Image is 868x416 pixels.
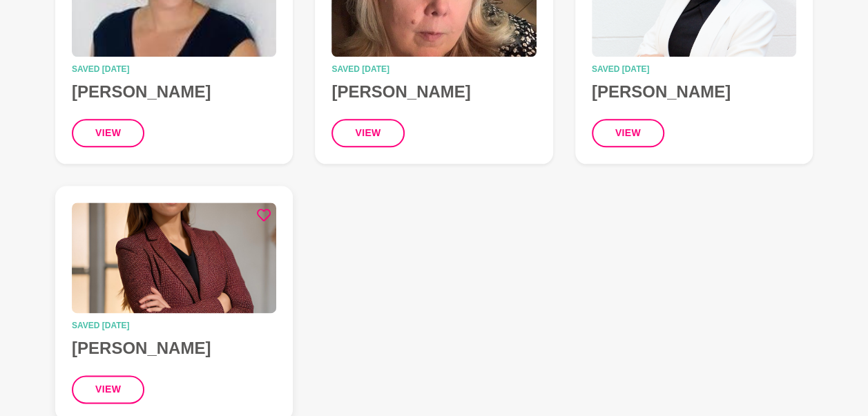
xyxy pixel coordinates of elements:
time: Saved [DATE] [72,65,276,73]
button: view [331,119,404,147]
time: Saved [DATE] [72,321,276,330]
button: view [72,119,144,147]
time: Saved [DATE] [592,65,796,73]
button: view [72,375,144,404]
button: view [592,119,664,147]
h4: [PERSON_NAME] [72,82,276,102]
h4: [PERSON_NAME] [331,82,536,102]
time: Saved [DATE] [331,65,536,73]
img: Junie Soe [72,202,276,313]
h4: [PERSON_NAME] [72,338,276,359]
h4: [PERSON_NAME] [592,82,796,102]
